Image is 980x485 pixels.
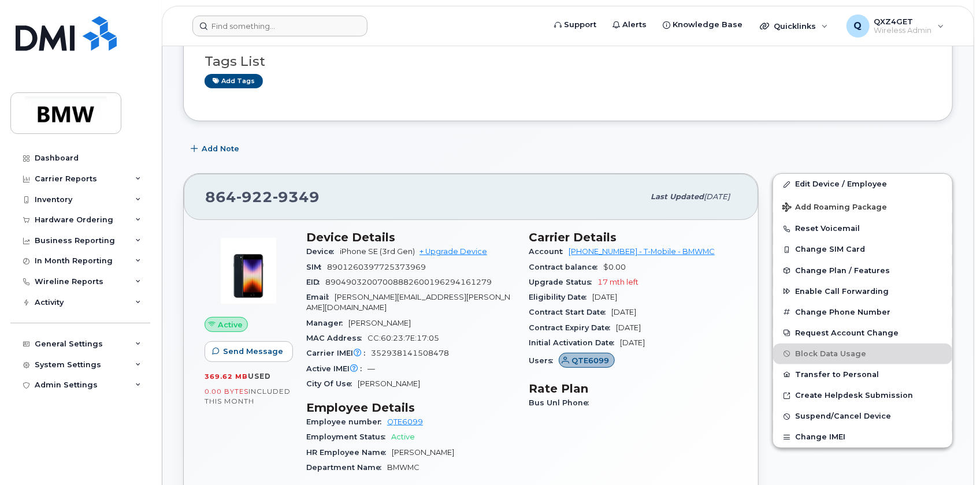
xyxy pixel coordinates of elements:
[795,287,889,296] span: Enable Call Forwarding
[773,385,952,406] a: Create Helpdesk Submission
[273,188,320,206] span: 9349
[572,355,610,366] span: QTE6099
[773,218,952,239] button: Reset Voicemail
[371,349,449,357] span: 352938141508478
[773,239,952,260] button: Change SIM Card
[529,293,592,301] span: Eligibility Date
[529,230,737,244] h3: Carrier Details
[306,334,367,342] span: MAC Address
[773,260,952,281] button: Change Plan / Features
[420,247,487,256] a: + Upgrade Device
[611,308,636,316] span: [DATE]
[391,432,415,441] span: Active
[367,364,375,373] span: —
[752,14,836,38] div: Quicklinks
[620,338,645,347] span: [DATE]
[655,13,751,36] a: Knowledge Base
[306,319,348,327] span: Manager
[874,26,932,35] span: Wireless Admin
[529,308,611,316] span: Contract Start Date
[854,19,862,33] span: Q
[569,247,715,256] a: [PHONE_NUMBER] - T-Mobile - BMWMC
[340,247,415,256] span: iPhone SE (3rd Gen)
[529,382,737,396] h3: Rate Plan
[616,323,641,332] span: [DATE]
[597,278,639,286] span: 17 mth left
[325,278,492,286] span: 89049032007008882600196294161279
[205,54,931,69] h3: Tags List
[306,349,371,357] span: Carrier IMEI
[773,364,952,385] button: Transfer to Personal
[673,19,743,31] span: Knowledge Base
[529,398,595,407] span: Bus Unl Phone
[392,448,454,457] span: [PERSON_NAME]
[306,364,367,373] span: Active IMEI
[704,192,730,201] span: [DATE]
[604,13,655,36] a: Alerts
[773,406,952,427] button: Suspend/Cancel Device
[306,293,335,301] span: Email
[306,463,387,472] span: Department Name
[202,143,239,154] span: Add Note
[214,236,283,305] img: image20231002-3703462-1angbar.jpeg
[306,432,391,441] span: Employment Status
[306,263,327,271] span: SIM
[874,17,932,26] span: QXZ4GET
[529,263,603,271] span: Contract balance
[773,323,952,344] button: Request Account Change
[529,278,597,286] span: Upgrade Status
[306,401,515,415] h3: Employee Details
[205,188,320,206] span: 864
[223,346,283,357] span: Send Message
[622,19,647,31] span: Alerts
[529,247,569,256] span: Account
[546,13,604,36] a: Support
[358,379,420,388] span: [PERSON_NAME]
[192,16,367,36] input: Find something...
[773,427,952,447] button: Change IMEI
[183,139,249,159] button: Add Note
[774,21,816,31] span: Quicklinks
[564,19,596,31] span: Support
[795,412,891,421] span: Suspend/Cancel Device
[387,417,423,426] a: QTE6099
[387,463,420,472] span: BMWMC
[306,230,515,244] h3: Device Details
[306,278,325,286] span: EID
[529,338,620,347] span: Initial Activation Date
[782,203,887,214] span: Add Roaming Package
[930,435,971,476] iframe: Messenger Launcher
[248,372,271,380] span: used
[205,387,248,396] span: 0.00 Bytes
[559,356,615,365] a: QTE6099
[795,266,890,275] span: Change Plan / Features
[529,356,559,365] span: Users
[205,372,248,380] span: 369.62 MB
[205,74,263,88] a: Add tags
[651,192,704,201] span: Last updated
[773,174,952,195] a: Edit Device / Employee
[838,14,952,38] div: QXZ4GET
[218,319,243,330] span: Active
[773,281,952,302] button: Enable Call Forwarding
[348,319,411,327] span: [PERSON_NAME]
[773,195,952,218] button: Add Roaming Package
[306,417,387,426] span: Employee number
[367,334,439,342] span: CC:60:23:7E:17:05
[603,263,626,271] span: $0.00
[327,263,426,271] span: 8901260397725373969
[773,344,952,364] button: Block Data Usage
[306,448,392,457] span: HR Employee Name
[306,379,358,388] span: City Of Use
[236,188,273,206] span: 922
[529,323,616,332] span: Contract Expiry Date
[592,293,617,301] span: [DATE]
[306,293,510,312] span: [PERSON_NAME][EMAIL_ADDRESS][PERSON_NAME][DOMAIN_NAME]
[306,247,340,256] span: Device
[205,341,293,362] button: Send Message
[773,302,952,323] button: Change Phone Number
